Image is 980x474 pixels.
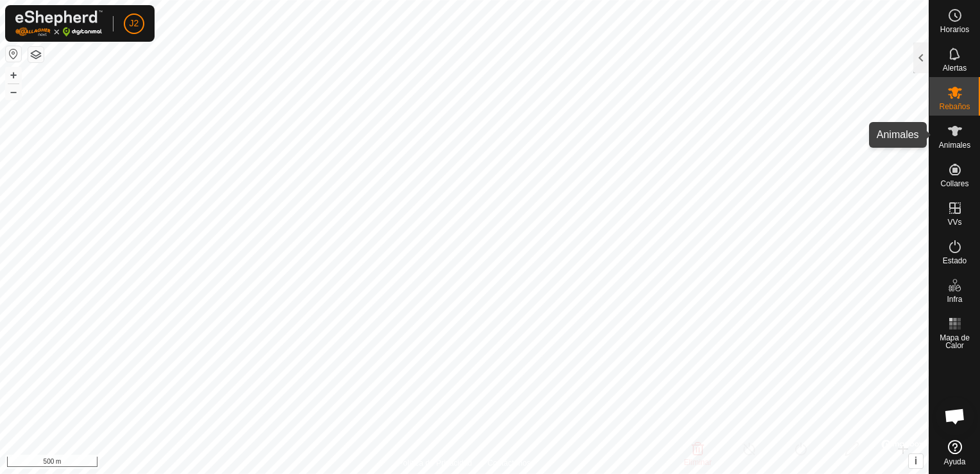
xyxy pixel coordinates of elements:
[15,10,103,37] img: Logo Gallagher
[929,435,980,471] a: Ayuda
[6,84,21,100] button: –
[939,141,970,149] span: Animales
[943,257,967,265] span: Estado
[915,455,917,466] span: i
[398,457,472,469] a: Política de Privacidad
[6,67,21,83] button: +
[944,458,966,466] span: Ayuda
[28,47,44,62] button: Capas del Mapa
[947,218,961,226] span: VVs
[130,17,139,30] span: J2
[939,103,970,110] span: Rebaños
[487,457,530,469] a: Contáctenos
[6,46,21,62] button: Restablecer Mapa
[940,180,968,188] span: Collares
[933,334,977,349] span: Mapa de Calor
[909,454,923,468] button: i
[940,26,969,33] span: Horarios
[947,295,962,303] span: Infra
[943,64,967,72] span: Alertas
[936,397,974,435] div: Chat abierto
